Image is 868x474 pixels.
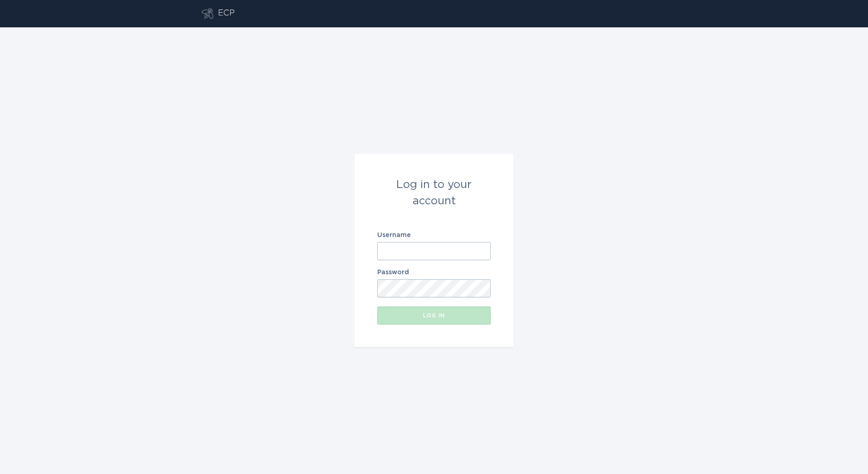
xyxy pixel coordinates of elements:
[382,313,486,318] div: Log in
[377,269,491,276] label: Password
[218,8,235,19] div: ECP
[202,8,213,19] button: Go to dashboard
[377,306,491,325] button: Log in
[377,177,491,209] div: Log in to your account
[377,232,491,238] label: Username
